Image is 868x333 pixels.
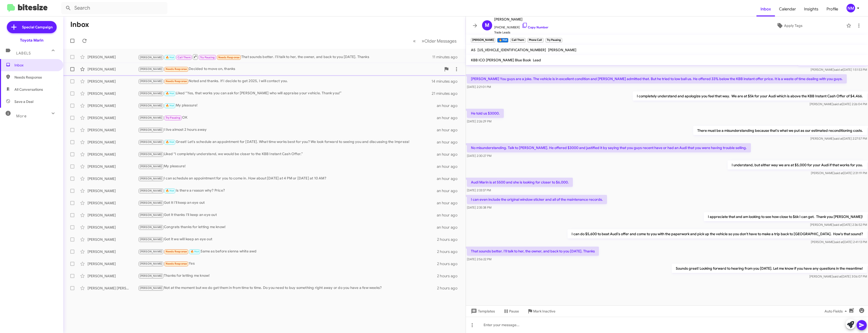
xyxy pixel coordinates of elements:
span: 🔥 Hot [166,56,174,59]
span: Needs Response [218,56,240,59]
span: » [422,38,424,44]
span: [PERSON_NAME] [DATE] 3:06:07 PM [809,274,867,278]
span: 🔥 Hot [166,140,174,144]
a: Inbox [756,2,775,16]
small: Try Pausing [546,38,562,43]
div: 2 hours ago [437,286,462,291]
span: Apply Tags [784,21,802,30]
span: Inbox [14,63,57,68]
button: Auto Fields [820,307,853,316]
span: A5 [471,48,475,52]
div: Thanks for letting me know! [138,273,437,279]
div: [PERSON_NAME] [88,237,138,242]
div: My pleasure! [138,103,437,108]
span: [PERSON_NAME] [DATE] 2:27:57 PM [810,137,867,140]
div: Liked “Yes, that works you can ask for [PERSON_NAME] who will appraise your vehicle. Thank you!” [138,90,432,96]
span: Save a Deal [14,99,33,104]
span: Needs Response [166,67,187,71]
div: [PERSON_NAME] [88,67,138,72]
button: Next [419,36,460,46]
button: NM [842,4,862,12]
button: Previous [410,36,419,46]
span: [DATE] 2:33:37 PM [467,188,491,192]
span: [PERSON_NAME] [140,153,162,156]
div: [PERSON_NAME] [88,79,138,84]
div: OK [138,115,437,121]
span: [PERSON_NAME] [548,48,576,52]
div: 2 hours ago [437,273,462,279]
span: [DATE] 2:35:38 PM [467,206,491,209]
p: I appreciate that and am looking to see how close to $6k I can get. Thank you [PERSON_NAME]! [704,212,867,221]
div: an hour ago [437,213,462,218]
div: 14 minutes ago [431,79,462,84]
span: Lead [533,58,541,62]
div: 2 hours ago [437,237,462,242]
p: Sounds great! Looking forward to hearing from you [DATE]. Let me know if you have any questions i... [672,264,867,273]
span: said at [834,223,842,227]
span: [PERSON_NAME] [140,286,162,290]
div: [PERSON_NAME] [88,188,138,193]
div: [PERSON_NAME] [88,164,138,169]
div: [PERSON_NAME] [88,140,138,145]
div: [PERSON_NAME] [88,91,138,96]
h1: Inbox [70,21,89,29]
div: an hour ago [437,140,462,145]
span: [PERSON_NAME] [140,128,162,132]
span: 🔥 Hot [166,92,174,95]
span: [PERSON_NAME] [DATE] 2:36:52 PM [810,223,867,227]
small: Phone Call [528,38,543,43]
div: Toyota Marin [20,38,44,43]
span: [PERSON_NAME] [140,262,162,265]
p: I understand, but either way we are at $5,000 for your Audi if that works for you. [728,160,867,170]
div: an hour ago [437,115,462,120]
span: Needs Response [166,80,187,83]
span: Needs Response [166,250,187,253]
p: I can do $5,600 to beat Audi's offer and come to you with the paperwork and pick up the vehicle s... [568,229,867,238]
div: That sounds better. I'll talk to her, the owner, and back to you [DATE]. Thanks [138,54,432,60]
small: Call Them [510,38,526,43]
a: Profile [822,2,842,16]
div: [PERSON_NAME] [88,261,138,266]
div: Great! Let's schedule an appointment for [DATE]. What time works best for you? We look forward to... [138,139,437,145]
div: [PERSON_NAME] [PERSON_NAME] [88,286,138,291]
span: Call Them [178,56,191,59]
p: Audi Marin is at 5500 and she is looking for closer to $6,000. [467,178,573,187]
div: [PERSON_NAME] [88,152,138,157]
div: [PERSON_NAME] [88,115,138,120]
span: [PERSON_NAME] [140,116,162,119]
div: Got it I'll keep an eye out [138,200,437,206]
div: [PERSON_NAME] [88,213,138,218]
div: an hour ago [437,200,462,206]
div: Is there a reason why? Price? [138,188,437,194]
span: [PERSON_NAME] [140,67,162,71]
span: Pause [509,307,519,316]
span: Needs Response [14,75,57,80]
span: [PERSON_NAME] [494,16,548,22]
span: More [16,114,27,118]
p: I can even include the original window sticker and all of the maintenance records. [467,195,607,204]
span: [US_VEHICLE_IDENTIFICATION_NUMBER] [478,48,546,52]
div: Noted and thanks. If I decide to get 2025, I will contact you. [138,78,431,84]
span: said at [834,137,843,140]
span: [PHONE_NUMBER] [494,22,548,30]
div: Congrats thanks for letting me know! [138,224,437,230]
span: said at [833,102,842,106]
button: Mark Inactive [523,307,559,316]
div: [PERSON_NAME] [88,127,138,133]
a: Copy Number [522,25,548,29]
span: [PERSON_NAME] [140,56,162,59]
div: [PERSON_NAME] [88,200,138,206]
span: said at [834,171,843,175]
span: Needs Response [166,262,187,265]
span: [DATE] 2:21:01 PM [467,85,491,89]
span: [PERSON_NAME] [140,104,162,107]
span: said at [833,274,842,278]
span: [PERSON_NAME] [140,80,162,83]
button: Pause [499,307,523,316]
span: [PERSON_NAME] [DATE] 2:41:13 PM [811,240,867,244]
p: That sounds better. I'll talk to her, the owner, and back to you [DATE]. Thanks [467,247,599,256]
span: [DATE] 2:26:29 PM [467,119,491,123]
div: I live almost 2 hours away [138,127,437,133]
small: [PERSON_NAME] [471,38,495,43]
